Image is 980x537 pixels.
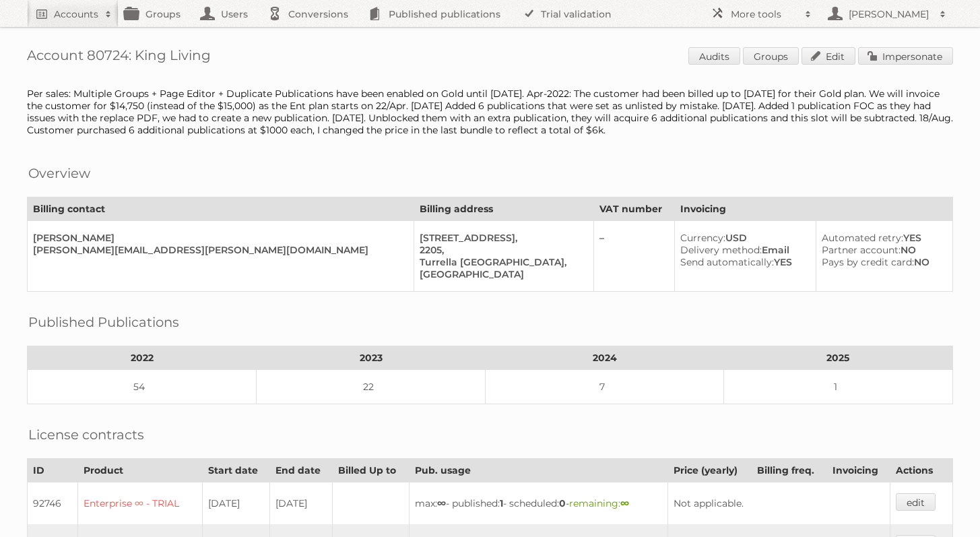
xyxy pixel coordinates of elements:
div: Turrella [GEOGRAPHIC_DATA], [420,256,583,268]
strong: 0 [559,497,566,509]
span: Currency: [680,232,725,244]
th: 2024 [486,346,724,370]
td: 92746 [28,482,78,525]
h2: Published Publications [28,312,179,332]
th: Pub. usage [409,459,667,482]
span: Pays by credit card: [822,256,914,268]
th: Price (yearly) [667,459,751,482]
td: [DATE] [270,482,333,525]
td: Enterprise ∞ - TRIAL [78,482,202,525]
a: Groups [743,47,799,65]
td: 1 [723,370,952,404]
td: 7 [486,370,724,404]
a: Audits [688,47,740,65]
a: edit [896,493,936,511]
div: [GEOGRAPHIC_DATA] [420,268,583,280]
div: NO [822,244,942,256]
span: remaining: [569,497,629,509]
strong: ∞ [437,497,446,509]
td: 54 [28,370,257,404]
div: USD [680,232,805,244]
div: NO [822,256,942,268]
td: [DATE] [202,482,270,525]
th: 2022 [28,346,257,370]
td: Not applicable. [667,482,890,525]
th: End date [270,459,333,482]
h2: License contracts [28,424,144,445]
div: 2205, [420,244,583,256]
th: Billing address [414,197,593,221]
strong: ∞ [620,497,629,509]
th: Invoicing [675,197,953,221]
th: Product [78,459,202,482]
h1: Account 80724: King Living [27,47,953,67]
th: ID [28,459,78,482]
span: Partner account: [822,244,901,256]
h2: Accounts [54,7,98,21]
th: Invoicing [827,459,890,482]
a: Impersonate [858,47,953,65]
th: Billing freq. [751,459,827,482]
div: YES [822,232,942,244]
strong: 1 [500,497,503,509]
div: [PERSON_NAME] [33,232,403,244]
th: Start date [202,459,270,482]
td: max: - published: - scheduled: - [409,482,667,525]
span: Delivery method: [680,244,762,256]
h2: More tools [731,7,798,21]
th: Billing contact [28,197,414,221]
th: 2023 [257,346,486,370]
th: Actions [890,459,953,482]
h2: Overview [28,163,90,183]
div: YES [680,256,805,268]
span: Send automatically: [680,256,774,268]
th: VAT number [593,197,675,221]
div: [STREET_ADDRESS], [420,232,583,244]
div: Email [680,244,805,256]
div: [PERSON_NAME][EMAIL_ADDRESS][PERSON_NAME][DOMAIN_NAME] [33,244,403,256]
span: Automated retry: [822,232,903,244]
th: Billed Up to [332,459,409,482]
h2: [PERSON_NAME] [845,7,933,21]
td: 22 [257,370,486,404]
td: – [593,221,675,292]
th: 2025 [723,346,952,370]
a: Edit [802,47,855,65]
div: Per sales: Multiple Groups + Page Editor + Duplicate Publications have been enabled on Gold until... [27,88,953,136]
